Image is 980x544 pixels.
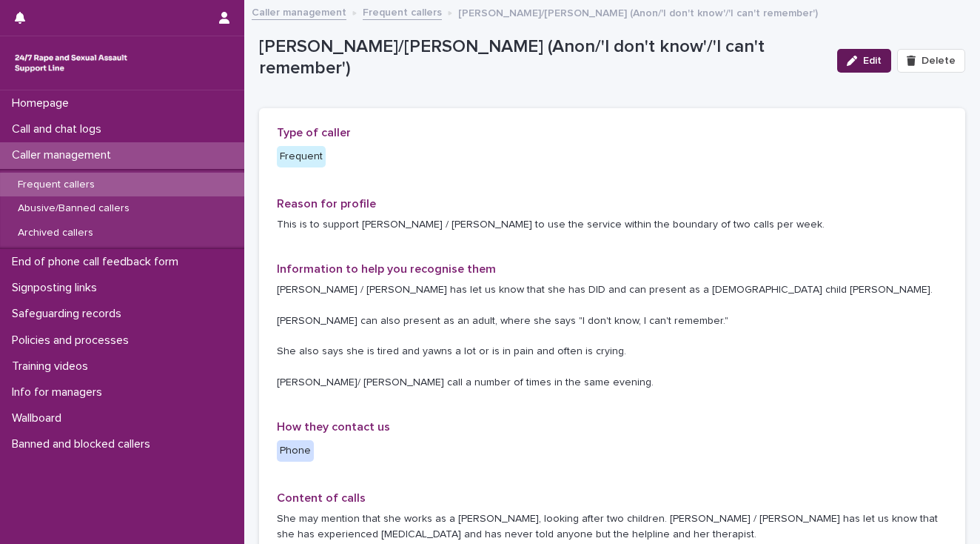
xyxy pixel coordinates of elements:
[6,411,73,425] p: Wallboard
[259,36,825,79] p: [PERSON_NAME]/[PERSON_NAME] (Anon/'I don't know'/'I can't remember')
[277,217,947,233] p: This is to support [PERSON_NAME] / [PERSON_NAME] to use the service within the boundary of two ca...
[6,359,100,374] p: Training videos
[277,127,351,139] span: Type of caller
[6,122,113,136] p: Call and chat logs
[277,421,390,433] span: How they contact us
[6,385,114,399] p: Info for managers
[277,198,376,210] span: Reason for profile
[458,4,818,20] p: [PERSON_NAME]/[PERSON_NAME] (Anon/'I don't know'/'I can't remember')
[837,49,891,73] button: Edit
[277,263,496,275] span: Information to help you recognise them
[897,49,965,73] button: Delete
[6,96,81,110] p: Homepage
[863,56,882,66] span: Edit
[6,202,141,215] p: Abusive/Banned callers
[277,146,326,167] div: Frequent
[252,3,346,20] a: Caller management
[6,334,141,348] p: Policies and processes
[277,282,947,391] p: [PERSON_NAME] / [PERSON_NAME] has let us know that she has DID and can present as a [DEMOGRAPHIC_...
[6,227,105,239] p: Archived callers
[6,148,123,162] p: Caller management
[363,3,442,20] a: Frequent callers
[6,437,162,451] p: Banned and blocked callers
[12,48,130,78] img: rhQMoQhaT3yELyF149Cw
[6,307,133,321] p: Safeguarding records
[277,440,314,462] div: Phone
[6,179,107,191] p: Frequent callers
[922,56,956,66] span: Delete
[6,281,109,295] p: Signposting links
[6,255,190,269] p: End of phone call feedback form
[277,492,366,504] span: Content of calls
